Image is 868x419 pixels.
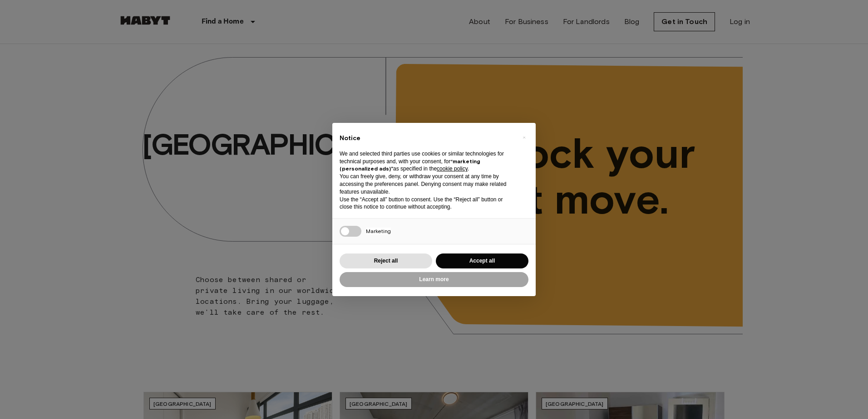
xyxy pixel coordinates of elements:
[523,132,526,143] span: ×
[517,130,531,145] button: Close this notice
[436,253,528,268] button: Accept all
[340,134,514,143] h2: Notice
[366,228,391,234] span: Marketing
[340,158,480,172] strong: “marketing (personalized ads)”
[340,173,514,195] p: You can freely give, deny, or withdraw your consent at any time by accessing the preferences pane...
[340,272,528,287] button: Learn more
[340,150,514,173] p: We and selected third parties use cookies or similar technologies for technical purposes and, wit...
[340,253,432,268] button: Reject all
[437,166,468,172] a: cookie policy
[340,196,514,211] p: Use the “Accept all” button to consent. Use the “Reject all” button or close this notice to conti...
